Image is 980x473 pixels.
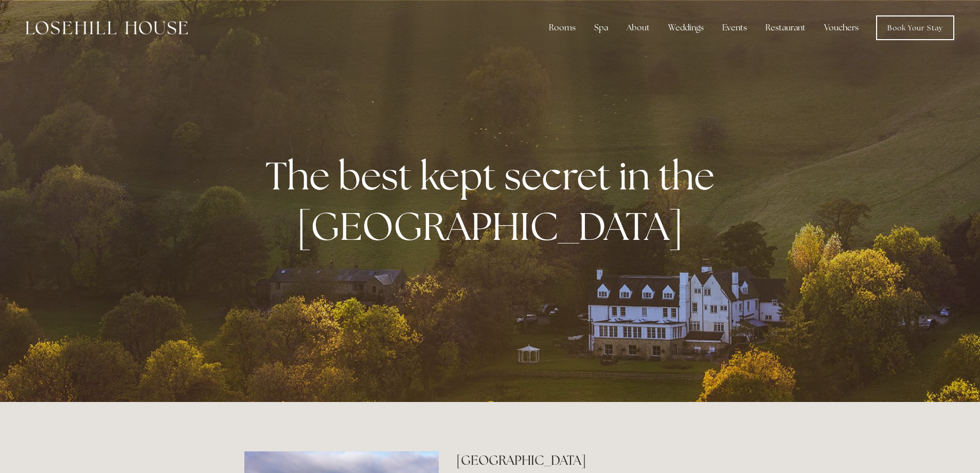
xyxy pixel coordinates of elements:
[541,17,584,38] div: Rooms
[456,451,736,469] h2: [GEOGRAPHIC_DATA]
[586,17,616,38] div: Spa
[816,17,867,38] a: Vouchers
[618,17,658,38] div: About
[714,17,755,38] div: Events
[26,21,188,34] img: Losehill House
[757,17,814,38] div: Restaurant
[265,150,723,251] strong: The best kept secret in the [GEOGRAPHIC_DATA]
[660,17,712,38] div: Weddings
[876,15,954,40] a: Book Your Stay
